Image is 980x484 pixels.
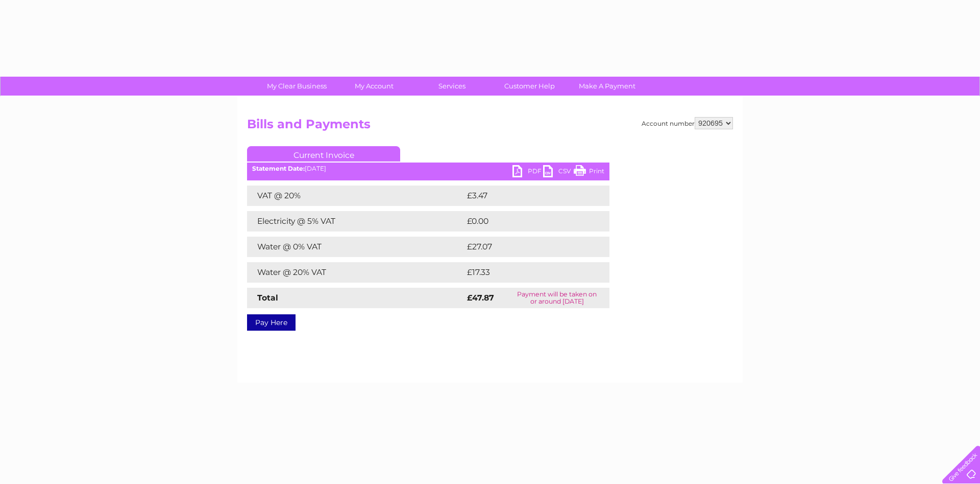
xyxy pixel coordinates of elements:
a: Current Invoice [247,146,400,162]
td: Payment will be taken on or around [DATE] [504,288,609,308]
a: My Account [332,77,416,96]
a: Customer Help [487,77,572,96]
a: CSV [543,165,574,180]
td: £27.07 [464,237,589,257]
td: £0.00 [464,211,586,232]
div: [DATE] [247,165,609,172]
td: £3.47 [464,186,585,206]
td: £17.33 [464,262,587,283]
a: My Clear Business [255,77,339,96]
strong: £47.87 [467,293,494,303]
td: Water @ 20% VAT [247,262,464,283]
a: Pay Here [247,314,296,331]
a: Make A Payment [565,77,649,96]
div: Account number [642,117,733,129]
td: Electricity @ 5% VAT [247,211,464,232]
a: Print [574,165,604,180]
strong: Total [257,293,278,303]
a: Services [410,77,494,96]
a: PDF [512,165,543,180]
b: Statement Date: [252,165,305,172]
td: VAT @ 20% [247,186,464,206]
h2: Bills and Payments [247,117,733,136]
td: Water @ 0% VAT [247,237,464,257]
